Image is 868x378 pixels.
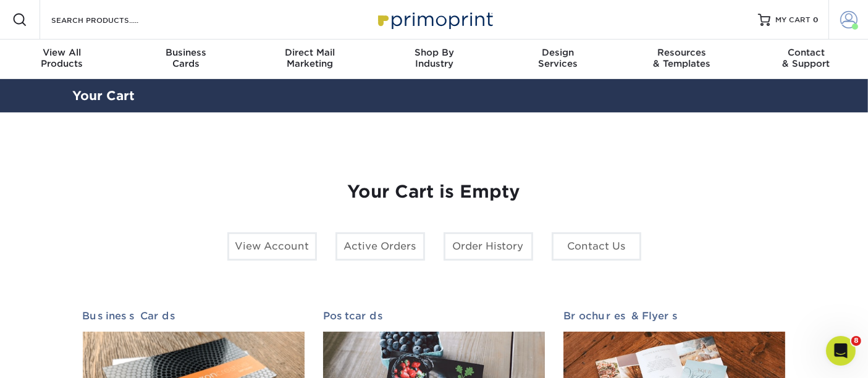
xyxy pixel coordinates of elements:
[83,182,786,203] h1: Your Cart is Empty
[496,47,620,69] div: Services
[620,47,744,69] div: & Templates
[248,47,372,69] div: Marketing
[775,15,811,25] span: MY CART
[124,47,248,58] span: Business
[744,47,868,58] span: Contact
[50,12,171,27] input: SEARCH PRODUCTS.....
[248,47,372,58] span: Direct Mail
[496,40,620,79] a: DesignServices
[552,232,641,261] a: Contact Us
[227,232,317,261] a: View Account
[813,15,819,24] span: 0
[372,40,496,79] a: Shop ByIndustry
[744,47,868,69] div: & Support
[83,310,305,322] h2: Business Cards
[496,47,620,58] span: Design
[372,47,496,58] span: Shop By
[124,40,248,79] a: BusinessCards
[373,6,496,33] img: Primoprint
[248,40,372,79] a: Direct MailMarketing
[323,310,545,322] h2: Postcards
[444,232,533,261] a: Order History
[620,40,744,79] a: Resources& Templates
[335,232,425,261] a: Active Orders
[851,336,861,346] span: 8
[826,336,856,366] iframe: Intercom live chat
[73,88,135,103] a: Your Cart
[563,310,785,322] h2: Brochures & Flyers
[372,47,496,69] div: Industry
[744,40,868,79] a: Contact& Support
[620,47,744,58] span: Resources
[124,47,248,69] div: Cards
